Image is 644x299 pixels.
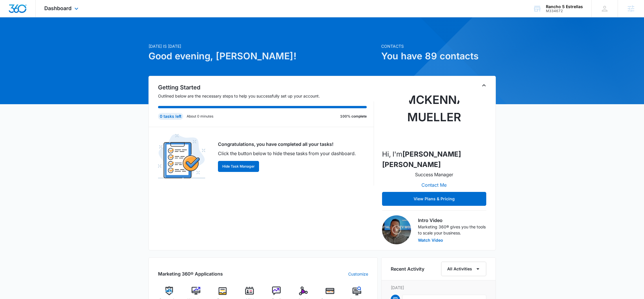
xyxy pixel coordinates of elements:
button: Watch Video [418,238,443,242]
p: [DATE] is [DATE] [148,43,378,49]
a: Customize [348,271,368,277]
button: Contact Me [416,178,452,192]
div: Domain Overview [22,34,52,38]
div: account id [546,9,583,13]
h2: Marketing 360® Applications [158,270,223,277]
h6: Recent Activity [391,265,424,272]
p: Congratulations, you have completed all your tasks! [218,141,356,148]
h2: Getting Started [158,83,374,92]
button: Toggle Collapse [480,82,487,89]
div: 0 tasks left [158,113,183,120]
p: Success Manager [415,171,453,178]
img: logo_orange.svg [9,9,14,14]
p: Hi, I'm [382,149,486,170]
button: Hide Task Manager [218,161,259,172]
img: Intro Video [382,215,411,244]
strong: [PERSON_NAME] [PERSON_NAME] [382,150,461,169]
p: [DATE] [391,285,486,291]
img: tab_domain_overview_orange.svg [16,34,20,38]
p: Outlined below are the necessary steps to help you successfully set up your account. [158,93,374,99]
img: website_grey.svg [9,15,14,20]
div: v 4.0.25 [16,9,28,14]
p: About 0 minutes [187,114,213,119]
p: 100% complete [340,114,367,119]
span: Dashboard [44,5,71,11]
button: All Activities [441,262,486,276]
h1: Good evening, [PERSON_NAME]! [148,49,378,63]
h1: You have 89 contacts [381,49,496,63]
img: tab_keywords_by_traffic_grey.svg [58,34,62,38]
img: McKenna Mueller [405,87,463,144]
div: Domain: [DOMAIN_NAME] [15,15,64,20]
div: Keywords by Traffic [64,34,98,38]
p: Marketing 360® gives you the tools to scale your business. [418,224,486,236]
p: Contacts [381,43,496,49]
p: Click the button below to hide these tasks from your dashboard. [218,150,356,157]
div: account name [546,4,583,9]
h3: Intro Video [418,217,486,224]
button: View Plans & Pricing [382,192,486,206]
